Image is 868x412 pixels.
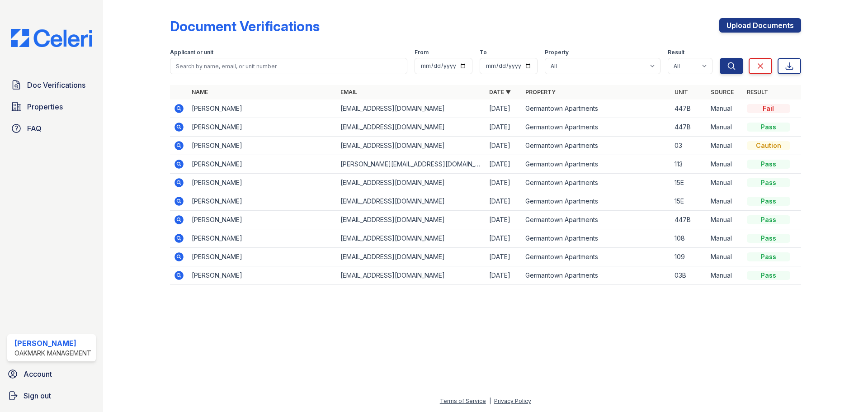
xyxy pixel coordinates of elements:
td: Manual [707,118,743,137]
td: [EMAIL_ADDRESS][DOMAIN_NAME] [337,248,486,266]
td: [EMAIL_ADDRESS][DOMAIN_NAME] [337,229,486,248]
td: [DATE] [486,118,522,137]
td: [EMAIL_ADDRESS][DOMAIN_NAME] [337,192,486,211]
td: Germantown Apartments [522,99,670,118]
a: Privacy Policy [494,398,531,404]
td: Germantown Apartments [522,229,670,248]
a: Name [192,89,208,95]
div: Caution [747,141,790,150]
a: Doc Verifications [7,76,96,94]
td: [PERSON_NAME] [188,118,337,137]
td: 447B [671,118,707,137]
div: Pass [747,252,790,261]
td: [DATE] [486,137,522,155]
div: Document Verifications [170,18,320,34]
div: | [489,398,491,404]
a: Properties [7,98,96,116]
td: Manual [707,174,743,192]
a: Unit [675,89,688,95]
td: Germantown Apartments [522,155,670,174]
td: Manual [707,137,743,155]
a: Terms of Service [440,398,486,404]
td: [PERSON_NAME] [188,99,337,118]
td: Germantown Apartments [522,192,670,211]
td: 113 [671,155,707,174]
div: Pass [747,178,790,187]
td: [PERSON_NAME] [188,192,337,211]
div: Pass [747,234,790,243]
td: [DATE] [486,99,522,118]
td: Manual [707,192,743,211]
label: Result [668,49,684,56]
div: Oakmark Management [14,349,91,358]
a: Result [747,89,768,95]
td: Germantown Apartments [522,211,670,229]
td: Germantown Apartments [522,118,670,137]
td: [PERSON_NAME] [188,266,337,285]
span: FAQ [27,123,42,134]
td: Germantown Apartments [522,266,670,285]
a: Date ▼ [489,89,511,95]
td: 03B [671,266,707,285]
img: CE_Logo_Blue-a8612792a0a2168367f1c8372b55b34899dd931a85d93a1a3d3e32e68fde9ad4.png [4,29,99,47]
a: Property [525,89,556,95]
td: [DATE] [486,192,522,211]
td: Manual [707,211,743,229]
td: [PERSON_NAME][EMAIL_ADDRESS][DOMAIN_NAME] [337,155,486,174]
a: Email [340,89,357,95]
td: [EMAIL_ADDRESS][DOMAIN_NAME] [337,211,486,229]
td: Manual [707,266,743,285]
label: Applicant or unit [170,49,213,56]
a: Sign out [4,387,99,405]
a: Source [711,89,734,95]
td: 109 [671,248,707,266]
td: Germantown Apartments [522,174,670,192]
td: [DATE] [486,155,522,174]
td: [DATE] [486,248,522,266]
td: 15E [671,174,707,192]
div: Pass [747,215,790,224]
td: [PERSON_NAME] [188,229,337,248]
td: 447B [671,211,707,229]
input: Search by name, email, or unit number [170,58,407,74]
td: Manual [707,155,743,174]
td: [PERSON_NAME] [188,155,337,174]
a: Upload Documents [719,18,801,33]
div: Pass [747,160,790,169]
td: Manual [707,229,743,248]
td: [EMAIL_ADDRESS][DOMAIN_NAME] [337,174,486,192]
label: From [415,49,429,56]
span: Account [24,369,52,379]
div: Fail [747,104,790,113]
td: [DATE] [486,266,522,285]
div: Pass [747,197,790,206]
td: [EMAIL_ADDRESS][DOMAIN_NAME] [337,266,486,285]
td: Manual [707,248,743,266]
td: [PERSON_NAME] [188,248,337,266]
div: [PERSON_NAME] [14,338,91,349]
label: To [480,49,487,56]
label: Property [545,49,569,56]
td: 108 [671,229,707,248]
td: [DATE] [486,229,522,248]
span: Sign out [24,390,51,401]
td: [PERSON_NAME] [188,137,337,155]
div: Pass [747,271,790,280]
a: FAQ [7,119,96,137]
td: 447B [671,99,707,118]
td: 15E [671,192,707,211]
span: Doc Verifications [27,80,85,90]
td: Germantown Apartments [522,137,670,155]
td: [DATE] [486,174,522,192]
td: Germantown Apartments [522,248,670,266]
span: Properties [27,101,63,112]
div: Pass [747,123,790,132]
td: Manual [707,99,743,118]
td: [DATE] [486,211,522,229]
td: 03 [671,137,707,155]
td: [EMAIL_ADDRESS][DOMAIN_NAME] [337,99,486,118]
td: [PERSON_NAME] [188,174,337,192]
a: Account [4,365,99,383]
td: [EMAIL_ADDRESS][DOMAIN_NAME] [337,137,486,155]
